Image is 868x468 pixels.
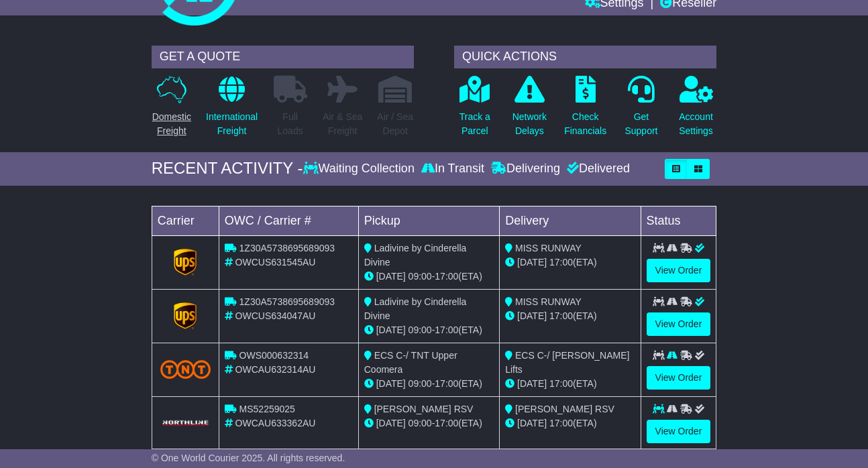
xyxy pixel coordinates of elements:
span: 1Z30A5738695689093 [239,243,335,253]
div: - (ETA) [364,416,494,430]
div: GET A QUOTE [152,46,414,68]
a: AccountSettings [678,75,714,145]
a: CheckFinancials [563,75,607,145]
td: Status [641,206,716,235]
span: OWCAU632314AU [235,364,316,375]
div: In Transit [418,162,488,176]
span: Ladivine by Cinderella Divine [364,243,467,268]
a: NetworkDelays [512,75,547,145]
a: InternationalFreight [205,75,258,145]
span: OWS000632314 [239,350,309,361]
span: 09:00 [409,418,432,428]
div: Delivering [488,162,563,176]
span: [DATE] [517,310,547,321]
p: Track a Parcel [459,110,490,138]
a: View Order [647,259,711,282]
span: 09:00 [409,325,432,335]
span: 17:00 [435,271,458,282]
span: [DATE] [517,257,547,268]
span: 17:00 [549,310,573,321]
div: (ETA) [505,255,635,270]
p: Check Financials [564,110,606,138]
p: Full Loads [274,110,307,138]
div: - (ETA) [364,270,494,284]
span: 17:00 [549,257,573,268]
td: Carrier [152,206,219,235]
a: View Order [647,312,711,336]
a: View Order [647,366,711,390]
span: [PERSON_NAME] RSV [515,404,614,414]
p: Get Support [625,110,657,138]
span: Ladivine by Cinderella Divine [364,296,467,321]
div: - (ETA) [364,323,494,337]
p: Air & Sea Freight [323,110,362,138]
span: [DATE] [376,418,406,428]
span: [PERSON_NAME] RSV [374,404,474,414]
div: RECENT ACTIVITY - [152,159,303,178]
p: Air / Sea Depot [377,110,413,138]
img: GetCarrierServiceLogo [160,419,211,427]
span: OWCAU633362AU [235,418,316,428]
div: QUICK ACTIONS [454,46,716,68]
span: 17:00 [549,418,573,428]
a: GetSupport [624,75,658,145]
span: 17:00 [435,418,458,428]
p: International Freight [206,110,258,138]
img: GetCarrierServiceLogo [174,249,197,276]
span: OWCUS634047AU [235,310,316,321]
p: Account Settings [679,110,713,138]
span: [DATE] [376,378,406,389]
span: 17:00 [549,378,573,389]
span: [DATE] [376,271,406,282]
span: [DATE] [376,325,406,335]
td: OWC / Carrier # [219,206,358,235]
a: View Order [647,420,711,443]
span: [DATE] [517,378,547,389]
div: - (ETA) [364,377,494,391]
div: (ETA) [505,416,635,430]
img: TNT_Domestic.png [160,360,211,378]
td: Delivery [500,206,641,235]
span: ECS C-/ TNT Upper Coomera [364,350,457,375]
span: 17:00 [435,325,458,335]
img: GetCarrierServiceLogo [174,302,197,329]
span: [DATE] [517,418,547,428]
span: 17:00 [435,378,458,389]
span: MISS RUNWAY [515,296,582,307]
span: OWCUS631545AU [235,257,316,268]
a: DomesticFreight [152,75,192,145]
span: MISS RUNWAY [515,243,582,253]
span: ECS C-/ [PERSON_NAME] Lifts [505,350,629,375]
div: Delivered [563,162,630,176]
div: (ETA) [505,309,635,323]
td: Pickup [358,206,499,235]
span: 1Z30A5738695689093 [239,296,335,307]
a: Track aParcel [459,75,491,145]
p: Network Delays [512,110,547,138]
span: 09:00 [409,271,432,282]
span: 09:00 [409,378,432,389]
span: © One World Courier 2025. All rights reserved. [152,453,345,463]
div: (ETA) [505,377,635,391]
span: MS52259025 [239,404,295,414]
p: Domestic Freight [152,110,191,138]
div: Waiting Collection [303,162,418,176]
